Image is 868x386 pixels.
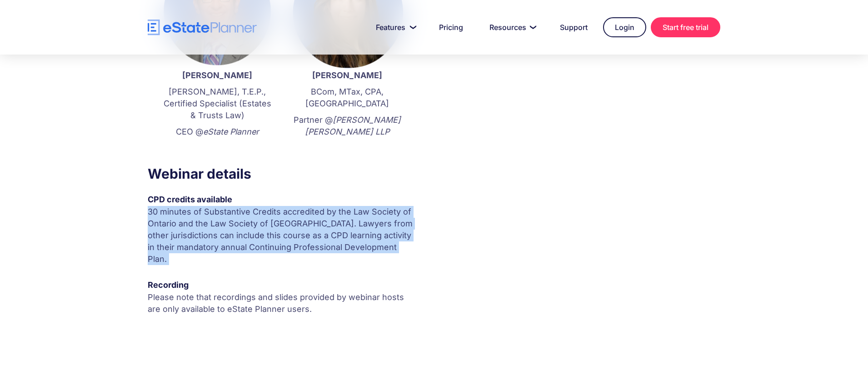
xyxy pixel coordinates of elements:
div: Recording [148,279,417,291]
p: ‍ [291,142,403,154]
em: [PERSON_NAME] [PERSON_NAME] LLP [305,115,401,136]
p: ‍ [148,320,417,331]
a: Support [549,18,599,36]
p: ‍ [161,142,273,154]
a: Login [603,17,646,37]
p: Partner @ [291,114,403,138]
a: Start free trial [651,17,720,37]
strong: [PERSON_NAME] [312,70,382,80]
p: [PERSON_NAME], T.E.P., Certified Specialist (Estates & Trusts Law) [161,86,273,121]
h3: Webinar details [148,163,417,184]
a: Features [365,18,424,36]
a: home [148,20,257,35]
p: CEO @ [161,126,273,138]
p: Please note that recordings and slides provided by webinar hosts are only available to eState Pla... [148,291,417,315]
p: 30 minutes of Substantive Credits accredited by the Law Society of Ontario and the Law Society of... [148,206,417,265]
em: eState Planner [203,127,259,136]
a: Pricing [428,18,474,36]
span: Last Name [135,0,167,8]
span: Phone number [135,38,178,45]
p: BCom, MTax, CPA, [GEOGRAPHIC_DATA] [291,86,403,110]
a: Resources [479,18,544,36]
strong: [PERSON_NAME] [182,70,252,80]
span: Number of [PERSON_NAME] per month [135,75,253,83]
strong: CPD credits available [148,195,232,204]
